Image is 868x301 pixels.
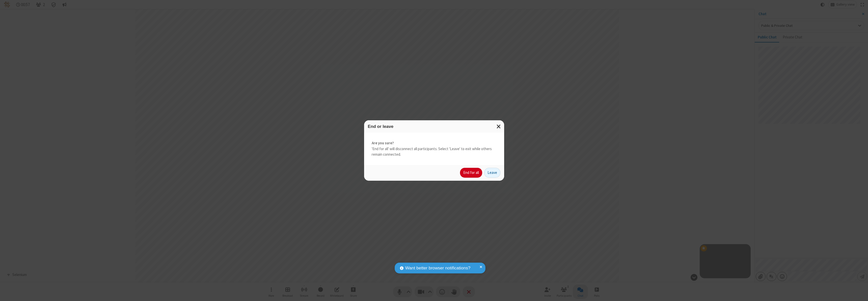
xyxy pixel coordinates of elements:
[494,120,504,133] button: Close modal
[372,140,497,146] strong: Are you sure?
[368,124,500,129] h3: End or leave
[484,168,500,178] button: Leave
[460,168,482,178] button: End for all
[364,133,504,165] div: 'End for all' will disconnect all participants. Select 'Leave' to exit while others remain connec...
[405,265,470,271] span: Want better browser notifications?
